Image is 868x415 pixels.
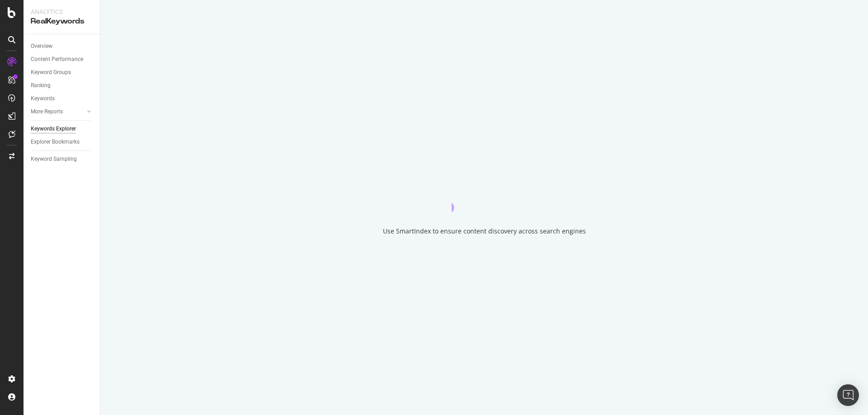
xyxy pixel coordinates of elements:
div: Keyword Sampling [31,154,77,164]
a: Explorer Bookmarks [31,137,94,147]
div: Overview [31,42,52,51]
div: Analytics [31,7,93,16]
div: Keyword Groups [31,68,71,77]
a: Keywords Explorer [31,124,94,134]
a: Keyword Sampling [31,154,94,164]
a: Overview [31,42,94,51]
div: More Reports [31,107,63,117]
div: Ranking [31,81,51,90]
div: RealKeywords [31,16,93,27]
div: Explorer Bookmarks [31,137,80,147]
div: Keywords [31,94,55,103]
div: animation [452,180,517,212]
a: Content Performance [31,55,94,64]
div: Use SmartIndex to ensure content discovery across search engines [383,227,586,236]
a: Ranking [31,81,94,90]
a: Keyword Groups [31,68,94,77]
div: Open Intercom Messenger [837,384,859,406]
a: More Reports [31,107,85,117]
a: Keywords [31,94,94,103]
div: Content Performance [31,55,83,64]
div: Keywords Explorer [31,124,76,134]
